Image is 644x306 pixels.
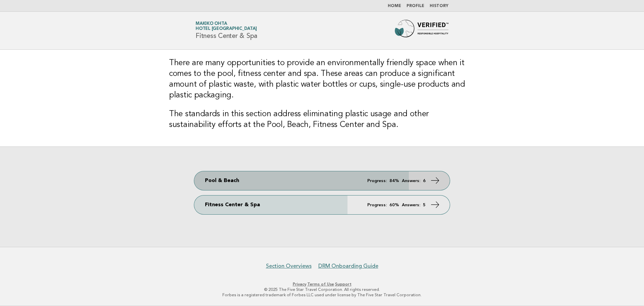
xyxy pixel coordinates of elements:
[196,22,257,39] h1: Fitness Center & Spa
[117,281,527,287] p: · ·
[407,4,424,8] a: Profile
[169,58,475,101] h3: There are many opportunities to provide an environmentally friendly space when it comes to the po...
[402,203,420,207] em: Answers:
[117,287,527,292] p: © 2025 The Five Star Travel Corporation. All rights reserved.
[194,171,450,190] a: Pool & Beach Progress: 84% Answers: 6
[430,4,448,8] a: History
[169,109,475,130] h3: The standards in this section address eliminating plastic usage and other sustainability efforts ...
[196,21,257,31] a: Makiko OhtaHotel [GEOGRAPHIC_DATA]
[293,282,306,287] a: Privacy
[196,27,257,31] span: Hotel [GEOGRAPHIC_DATA]
[266,263,312,269] a: Section Overviews
[389,203,399,207] strong: 60%
[402,179,420,183] em: Answers:
[194,195,450,214] a: Fitness Center & Spa Progress: 60% Answers: 5
[367,203,387,207] em: Progress:
[423,203,426,207] strong: 5
[335,282,352,287] a: Support
[395,20,448,41] img: Forbes Travel Guide
[117,292,527,298] p: Forbes is a registered trademark of Forbes LLC used under license by The Five Star Travel Corpora...
[307,282,334,287] a: Terms of Use
[318,263,378,269] a: DRM Onboarding Guide
[367,179,387,183] em: Progress:
[423,179,426,183] strong: 6
[389,179,399,183] strong: 84%
[388,4,401,8] a: Home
